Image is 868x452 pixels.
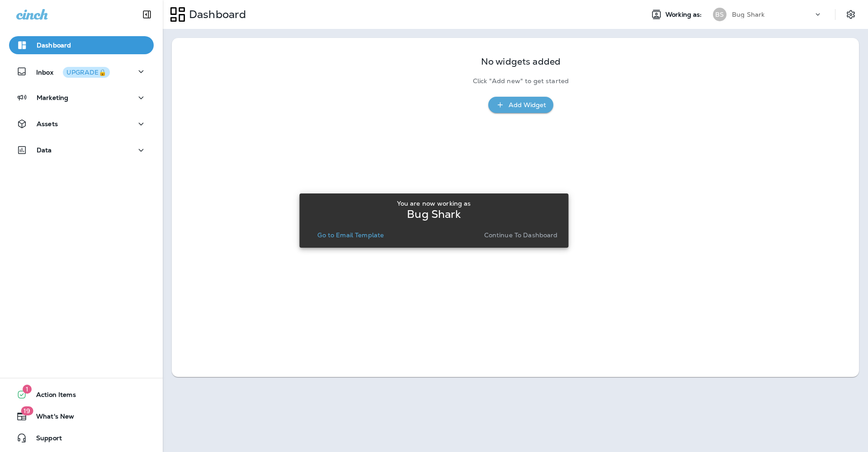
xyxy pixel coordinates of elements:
p: Marketing [37,94,68,101]
button: Settings [843,6,859,23]
span: 1 [23,385,32,394]
p: Go to Email Template [317,231,384,239]
button: UPGRADE🔒 [63,67,110,78]
p: You are now working as [397,200,471,207]
span: 19 [21,406,33,415]
p: Assets [37,120,58,127]
p: Bug Shark [732,11,764,18]
p: Dashboard [37,42,71,49]
p: Dashboard [185,8,246,21]
div: BS [713,8,726,21]
button: Dashboard [9,36,154,54]
p: Data [37,146,52,154]
button: 19What's New [9,407,154,425]
button: InboxUPGRADE🔒 [9,62,154,80]
button: Support [9,429,154,447]
span: What's New [27,413,74,424]
button: Assets [9,115,154,133]
button: 1Action Items [9,386,154,404]
span: Working as: [665,11,704,19]
span: Action Items [27,391,76,402]
button: Go to Email Template [314,229,387,241]
p: Inbox [36,67,110,76]
button: Marketing [9,89,154,107]
p: Bug Shark [407,211,461,218]
p: Continue to Dashboard [484,231,558,239]
button: Collapse Sidebar [134,5,160,24]
button: Data [9,141,154,159]
button: Continue to Dashboard [481,229,561,241]
span: Support [27,434,62,445]
div: UPGRADE🔒 [66,69,106,75]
